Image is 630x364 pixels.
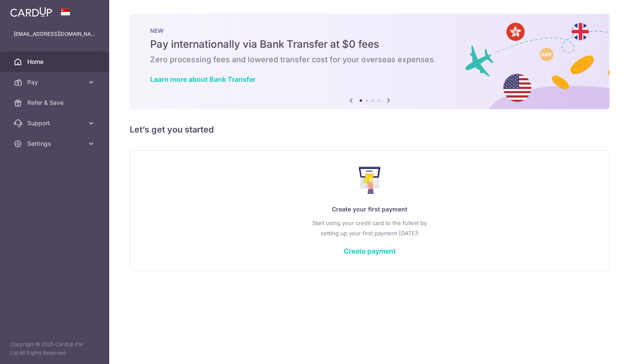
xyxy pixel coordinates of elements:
span: Home [27,58,84,66]
h5: Let’s get you started [130,123,610,136]
a: Create payment [344,247,396,255]
span: Refer & Save [27,98,84,107]
h5: Pay internationally via Bank Transfer at $0 fees [150,38,589,51]
span: Support [27,119,84,127]
p: [EMAIL_ADDRESS][DOMAIN_NAME] [14,30,96,38]
span: Settings [27,139,84,148]
p: Create your first payment [147,204,592,214]
img: Bank transfer banner [130,14,610,109]
a: Learn more about Bank Transfer [150,75,255,84]
h6: Zero processing fees and lowered transfer cost for your overseas expenses [150,55,589,65]
span: Pay [27,78,84,87]
p: Start using your credit card to the fullest by setting up your first payment [DATE]! [147,218,592,238]
img: Make Payment [359,167,380,194]
p: NEW [150,27,589,34]
img: CardUp [10,7,52,17]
